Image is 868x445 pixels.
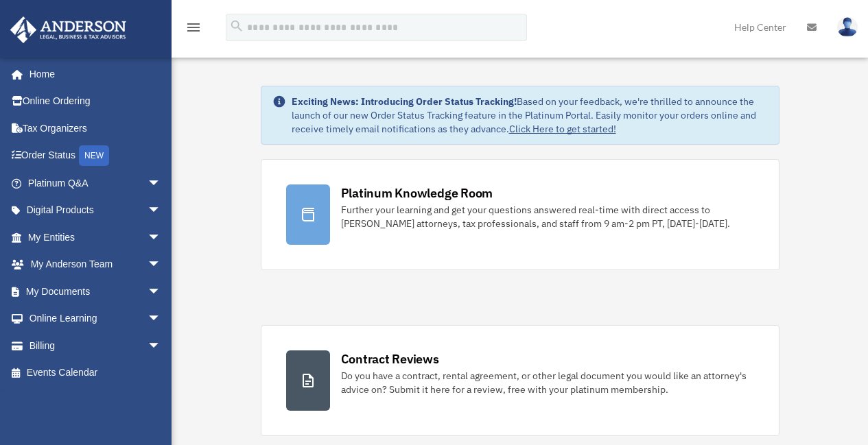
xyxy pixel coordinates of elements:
i: search [229,19,244,34]
a: menu [185,24,202,36]
strong: Exciting News: Introducing Order Status Tracking! [292,95,517,108]
a: Events Calendar [10,359,182,387]
a: Online Learningarrow_drop_down [10,305,182,333]
a: Online Ordering [10,88,182,115]
a: Tax Organizers [10,115,182,142]
a: Order StatusNEW [10,142,182,170]
div: Do you have a contract, rental agreement, or other legal document you would like an attorney's ad... [341,369,754,396]
a: Platinum Q&Aarrow_drop_down [10,169,182,197]
img: User Pic [837,17,858,37]
span: arrow_drop_down [148,169,175,197]
a: My Anderson Teamarrow_drop_down [10,251,182,278]
span: arrow_drop_down [148,251,175,279]
span: arrow_drop_down [148,305,175,333]
a: My Entitiesarrow_drop_down [10,224,182,251]
span: arrow_drop_down [148,278,175,306]
div: Platinum Knowledge Room [341,184,493,202]
a: Contract Reviews Do you have a contract, rental agreement, or other legal document you would like... [261,325,779,436]
i: menu [185,19,202,36]
div: NEW [79,145,109,166]
div: Based on your feedback, we're thrilled to announce the launch of our new Order Status Tracking fe... [292,95,768,136]
img: Anderson Advisors Platinum Portal [6,16,130,43]
div: Further your learning and get your questions answered real-time with direct access to [PERSON_NAM... [341,203,754,230]
span: arrow_drop_down [148,197,175,225]
span: arrow_drop_down [148,332,175,360]
span: arrow_drop_down [148,224,175,252]
a: Click Here to get started! [509,123,616,135]
a: My Documentsarrow_drop_down [10,278,182,305]
a: Home [10,60,175,88]
a: Billingarrow_drop_down [10,332,182,359]
a: Platinum Knowledge Room Further your learning and get your questions answered real-time with dire... [261,159,779,270]
div: Contract Reviews [341,350,439,368]
a: Digital Productsarrow_drop_down [10,197,182,224]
